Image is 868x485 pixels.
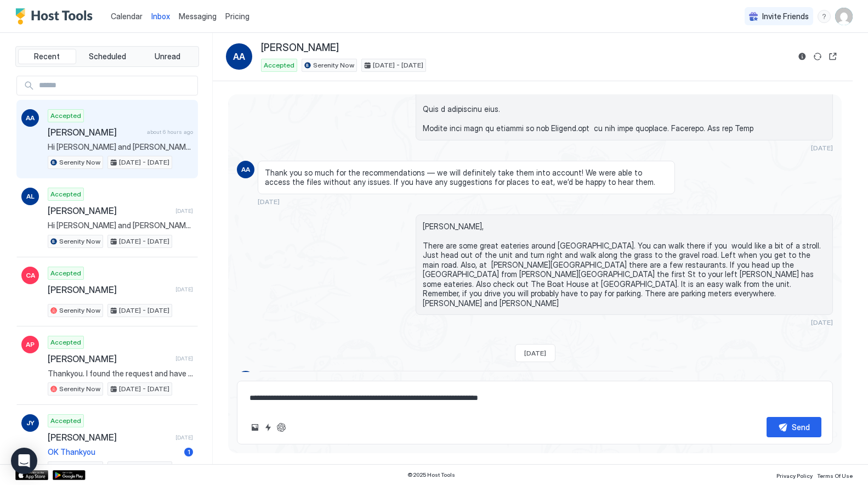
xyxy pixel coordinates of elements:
[48,127,143,138] span: [PERSON_NAME]
[776,472,813,479] span: Privacy Policy
[50,416,81,426] span: Accepted
[18,49,76,64] button: Recent
[78,49,137,64] button: Scheduled
[26,191,35,201] span: AL
[373,60,423,70] span: [DATE] - [DATE]
[111,10,143,22] a: Calendar
[175,434,193,441] span: [DATE]
[175,355,193,362] span: [DATE]
[48,353,171,364] span: [PERSON_NAME]
[155,52,180,61] span: Unread
[59,384,100,394] span: Serenity Now
[50,337,81,347] span: Accepted
[111,12,143,21] span: Calendar
[48,369,193,379] span: Thankyou. I found the request and have accepted. It is all locked in. [PERSON_NAME]
[48,432,171,443] span: [PERSON_NAME]
[175,286,193,293] span: [DATE]
[423,222,826,308] span: [PERSON_NAME], There are some great eateries around [GEOGRAPHIC_DATA]. You can walk there if you ...
[151,10,170,22] a: Inbox
[264,60,294,70] span: Accepted
[26,418,35,428] span: JY
[119,384,169,394] span: [DATE] - [DATE]
[811,318,833,326] span: [DATE]
[818,10,831,23] div: menu
[233,50,245,63] span: AA
[50,268,81,278] span: Accepted
[48,142,193,152] span: Hi [PERSON_NAME] and [PERSON_NAME], how are you? Hope you’re doing well! We left the house a litt...
[35,76,197,95] input: Input Field
[59,157,100,167] span: Serenity Now
[796,50,809,63] button: Reservation information
[26,270,35,280] span: CA
[151,12,170,21] span: Inbox
[188,448,190,456] span: 1
[50,111,81,121] span: Accepted
[313,60,354,70] span: Serenity Now
[835,8,853,25] div: User profile
[26,340,35,349] span: AP
[53,470,86,480] a: Google Play Store
[119,157,169,167] span: [DATE] - [DATE]
[826,50,839,63] button: Open reservation
[50,189,81,199] span: Accepted
[147,128,193,136] span: about 6 hours ago
[59,236,100,246] span: Serenity Now
[11,448,37,474] div: Open Intercom Messenger
[767,417,821,437] button: Send
[48,205,171,216] span: [PERSON_NAME]
[248,421,262,434] button: Upload image
[265,168,668,187] span: Thank you so much for the recommendations — we will definitely take them into account! We were ab...
[817,469,853,481] a: Terms Of Use
[138,49,196,64] button: Unread
[762,12,809,21] span: Invite Friends
[119,236,169,246] span: [DATE] - [DATE]
[179,12,217,21] span: Messaging
[15,8,98,25] a: Host Tools Logo
[258,198,280,206] span: [DATE]
[179,10,217,22] a: Messaging
[524,349,546,357] span: [DATE]
[811,50,824,63] button: Sync reservation
[776,469,813,481] a: Privacy Policy
[262,421,275,434] button: Quick reply
[817,472,853,479] span: Terms Of Use
[48,447,180,457] span: OK Thankyou
[241,165,250,174] span: AA
[119,463,169,473] span: [DATE] - [DATE]
[15,46,199,67] div: tab-group
[59,306,100,315] span: Serenity Now
[48,284,171,295] span: [PERSON_NAME]
[811,144,833,152] span: [DATE]
[119,306,169,315] span: [DATE] - [DATE]
[48,221,193,230] span: Hi [PERSON_NAME] and [PERSON_NAME], yes, that'd be awesome. Thanks 😊
[34,52,60,61] span: Recent
[26,113,35,123] span: AA
[792,421,810,433] div: Send
[175,207,193,215] span: [DATE]
[225,12,249,21] span: Pricing
[15,470,48,480] a: App Store
[89,52,126,61] span: Scheduled
[407,471,455,478] span: © 2025 Host Tools
[261,42,339,54] span: [PERSON_NAME]
[59,463,100,473] span: Serenity Now
[275,421,288,434] button: ChatGPT Auto Reply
